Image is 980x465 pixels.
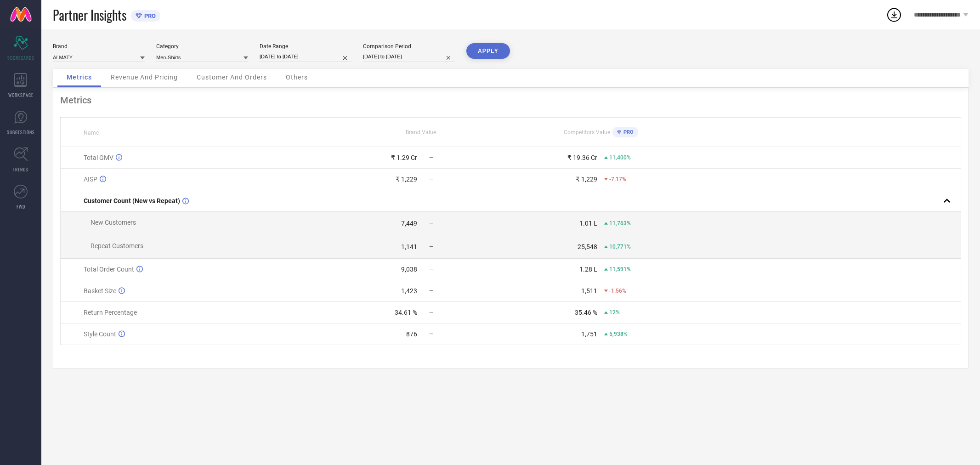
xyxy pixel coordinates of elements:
[406,129,436,136] span: Brand Value
[886,6,902,23] div: Open download list
[401,243,417,250] div: 1,141
[609,244,631,250] span: 10,771%
[84,197,180,204] span: Customer Count (New vs Repeat)
[84,176,97,183] span: AISP
[609,220,631,227] span: 11,763%
[429,220,433,227] span: —
[67,74,92,81] span: Metrics
[84,309,137,316] span: Return Percentage
[7,54,34,61] span: SCORECARDS
[406,330,417,338] div: 876
[621,129,634,135] span: PRO
[8,91,34,98] span: WORKSPACE
[609,154,631,161] span: 11,400%
[395,309,417,316] div: 34.61 %
[576,176,597,183] div: ₹ 1,229
[567,154,597,161] div: ₹ 19.36 Cr
[609,331,628,337] span: 5,938%
[578,243,597,250] div: 25,548
[111,74,178,81] span: Revenue And Pricing
[84,287,116,295] span: Basket Size
[91,242,143,250] span: Repeat Customers
[84,266,134,273] span: Total Order Count
[197,74,267,81] span: Customer And Orders
[13,166,28,173] span: TRENDS
[429,266,433,272] span: —
[429,154,433,161] span: —
[609,288,626,294] span: -1.56%
[91,219,136,226] span: New Customers
[156,43,248,50] div: Category
[581,330,597,338] div: 1,751
[401,220,417,227] div: 7,449
[363,52,455,62] input: Select comparison period
[609,309,620,316] span: 12%
[84,130,99,136] span: Name
[396,176,417,183] div: ₹ 1,229
[429,244,433,250] span: —
[429,176,433,182] span: —
[575,309,597,316] div: 35.46 %
[17,203,25,210] span: FWD
[429,331,433,337] span: —
[579,220,597,227] div: 1.01 L
[564,129,610,136] span: Competitors Value
[260,52,351,62] input: Select date range
[579,266,597,273] div: 1.28 L
[260,43,351,50] div: Date Range
[363,43,455,50] div: Comparison Period
[401,287,417,295] div: 1,423
[53,43,145,50] div: Brand
[609,176,626,182] span: -7.17%
[60,95,961,106] div: Metrics
[429,288,433,294] span: —
[391,154,417,161] div: ₹ 1.29 Cr
[53,6,126,24] span: Partner Insights
[609,266,631,272] span: 11,591%
[84,330,116,338] span: Style Count
[429,309,433,316] span: —
[142,12,156,19] span: PRO
[84,154,113,161] span: Total GMV
[581,287,597,295] div: 1,511
[286,74,308,81] span: Others
[401,266,417,273] div: 9,038
[466,43,510,59] button: APPLY
[7,129,35,136] span: SUGGESTIONS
